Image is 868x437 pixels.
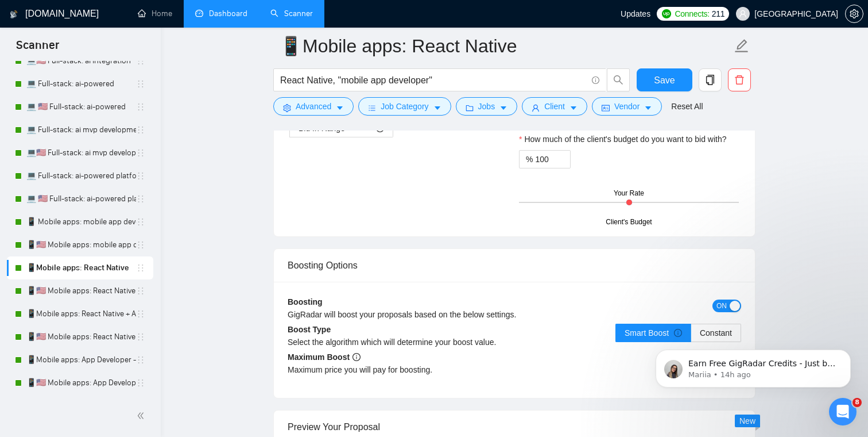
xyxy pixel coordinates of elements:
[7,210,153,233] li: 📱 Mobile apps: mobile app developer
[675,7,709,20] span: Connects:
[136,171,145,181] span: holder
[606,217,652,228] div: Client's Budget
[26,325,136,348] a: 📱🇺🇸 Mobile apps: React Native + AI integration
[7,371,153,394] li: 📱🇺🇸 Mobile apps: App Developer - titles
[136,309,145,319] span: holder
[26,302,136,325] a: 📱Mobile apps: React Native + AI integration
[535,151,570,168] input: How much of the client's budget do you want to bid with?
[270,9,313,18] a: searchScanner
[26,371,136,394] a: 📱🇺🇸 Mobile apps: App Developer - titles
[136,102,145,112] span: holder
[136,125,145,135] span: holder
[280,32,732,60] input: Scanner name...
[288,325,331,334] b: Boost Type
[569,103,578,112] span: caret-down
[136,286,145,296] span: holder
[283,103,291,112] span: setting
[358,97,451,116] button: barsJob Categorycaret-down
[532,103,540,112] span: user
[662,9,671,18] img: upwork-logo.png
[288,363,514,376] div: Maximum price you will pay for boosting.
[136,332,145,342] span: holder
[637,68,692,91] button: Save
[712,7,724,20] span: 211
[352,353,361,361] span: info-circle
[614,100,640,113] span: Vendor
[728,68,751,91] button: delete
[644,103,652,112] span: caret-down
[614,188,644,199] div: Your Rate
[739,10,747,18] span: user
[136,378,145,388] span: holder
[7,302,153,325] li: 📱Mobile apps: React Native + AI integration
[699,75,721,85] span: copy
[136,263,145,273] span: holder
[7,49,153,72] li: 💻🇺🇸 Full-stack: ai integration
[519,133,727,145] label: How much of the client's budget do you want to bid with?
[716,300,727,312] span: ON
[7,325,153,348] li: 📱🇺🇸 Mobile apps: React Native + AI integration
[829,398,857,425] iframe: Intercom live chat
[846,9,863,18] span: setting
[288,297,323,306] b: Boosting
[138,9,172,18] a: homeHome
[7,37,68,61] span: Scanner
[136,79,145,89] span: holder
[136,56,145,66] span: holder
[734,39,749,53] span: edit
[10,5,18,24] img: logo
[336,103,344,112] span: caret-down
[26,164,136,187] a: 💻 Full-stack: ai-powered platform
[7,141,153,164] li: 💻🇺🇸 Full-stack: ai mvp development
[522,97,587,116] button: userClientcaret-down
[7,187,153,210] li: 💻 🇺🇸 Full-stack: ai-powered platform
[288,308,628,321] div: GigRadar will boost your proposals based on the below settings.
[137,410,148,421] span: double-left
[296,100,331,113] span: Advanced
[7,164,153,187] li: 💻 Full-stack: ai-powered platform
[845,5,863,23] button: setting
[26,210,136,233] a: 📱 Mobile apps: mobile app developer
[845,9,863,18] a: setting
[7,233,153,256] li: 📱🇺🇸 Mobile apps: mobile app developer
[7,394,153,417] li: SaaS platform
[26,279,136,302] a: 📱🇺🇸 Mobile apps: React Native
[26,118,136,141] a: 💻 Full-stack: ai mvp development
[7,256,153,279] li: 📱Mobile apps: React Native
[852,398,862,407] span: 8
[7,118,153,141] li: 💻 Full-stack: ai mvp development
[136,240,145,250] span: holder
[288,336,514,348] div: Select the algorithm which will determine your boost value.
[607,68,630,91] button: search
[478,100,495,113] span: Jobs
[26,187,136,210] a: 💻 🇺🇸 Full-stack: ai-powered platform
[26,256,136,279] a: 📱Mobile apps: React Native
[136,194,145,204] span: holder
[625,328,682,338] span: Smart Boost
[26,233,136,256] a: 📱🇺🇸 Mobile apps: mobile app developer
[433,103,441,112] span: caret-down
[638,325,868,406] iframe: Intercom notifications message
[288,249,741,282] div: Boosting Options
[7,279,153,302] li: 📱🇺🇸 Mobile apps: React Native
[739,416,755,425] span: New
[671,100,703,113] a: Reset All
[544,100,565,113] span: Client
[592,97,662,116] button: idcardVendorcaret-down
[26,95,136,118] a: 💻 🇺🇸 Full-stack: ai-powered
[136,148,145,158] span: holder
[381,100,428,113] span: Job Category
[699,68,722,91] button: copy
[136,355,145,365] span: holder
[621,9,650,18] span: Updates
[26,72,136,95] a: 💻 Full-stack: ai-powered
[273,97,354,116] button: settingAdvancedcaret-down
[592,76,599,84] span: info-circle
[499,103,507,112] span: caret-down
[26,141,136,164] a: 💻🇺🇸 Full-stack: ai mvp development
[288,352,361,362] b: Maximum Boost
